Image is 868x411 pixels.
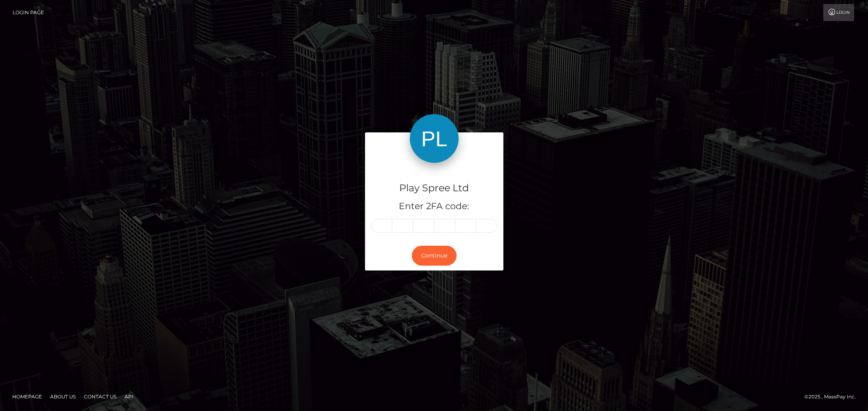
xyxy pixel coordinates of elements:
[81,390,120,403] a: Contact Us
[371,181,497,195] h4: Play Spree Ltd
[9,390,45,403] a: Homepage
[47,390,79,403] a: About Us
[410,114,459,163] img: Play Spree Ltd
[121,390,137,403] a: API
[412,246,457,266] button: Continue
[805,392,862,401] div: © 2025 , MassPay Inc.
[13,4,44,21] a: Login Page
[823,4,854,21] a: Login
[371,200,497,213] h5: Enter 2FA code:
